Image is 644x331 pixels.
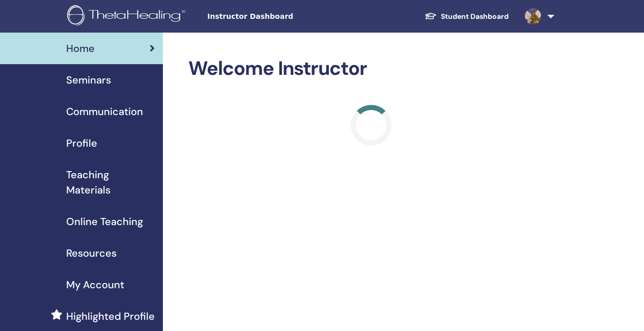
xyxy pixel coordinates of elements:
a: Student Dashboard [416,7,517,26]
span: Teaching Materials [66,167,155,198]
span: Profile [66,135,97,151]
span: Seminars [66,72,111,88]
img: logo.png [67,5,189,28]
img: graduation-cap-white.svg [425,12,437,20]
img: default.jpg [525,8,541,24]
span: Resources [66,245,117,261]
span: Highlighted Profile [66,309,155,324]
span: Online Teaching [66,214,143,229]
span: My Account [66,277,124,292]
span: Home [66,41,95,56]
h2: Welcome Instructor [188,57,554,80]
span: Instructor Dashboard [207,11,360,22]
span: Communication [66,104,143,119]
